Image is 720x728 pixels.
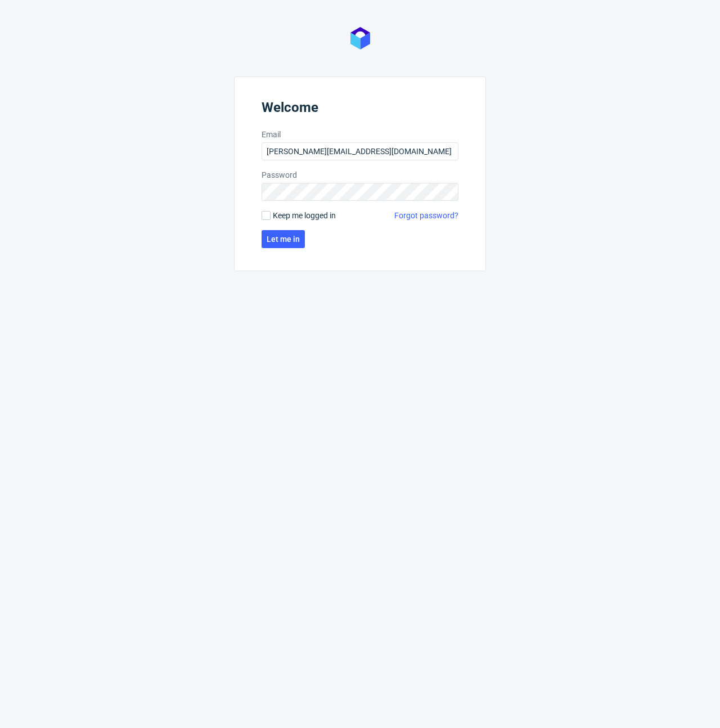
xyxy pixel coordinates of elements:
[262,142,458,160] input: you@youremail.com
[273,210,336,221] span: Keep me logged in
[262,100,458,120] header: Welcome
[262,230,305,248] button: Let me in
[262,169,458,181] label: Password
[267,235,300,243] span: Let me in
[262,129,458,140] label: Email
[394,210,458,221] a: Forgot password?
